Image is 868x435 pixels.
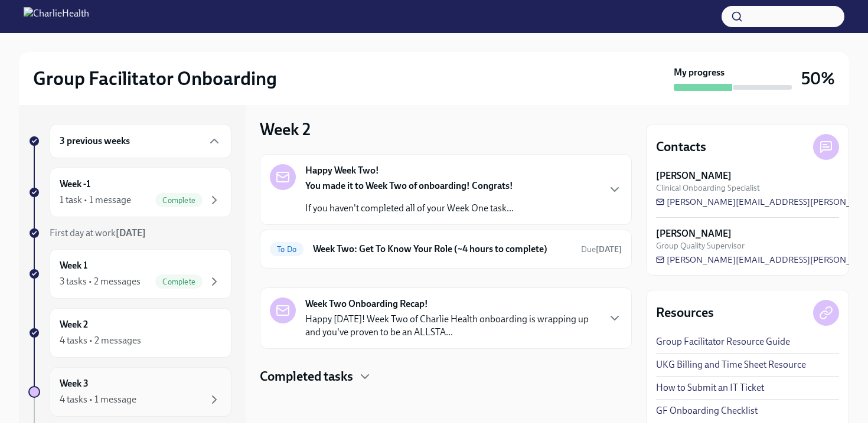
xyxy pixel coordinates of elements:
strong: [PERSON_NAME] [656,227,732,240]
a: GF Onboarding Checklist [656,404,758,417]
a: Group Facilitator Resource Guide [656,335,790,348]
a: UKG Billing and Time Sheet Resource [656,358,806,371]
div: 4 tasks • 2 messages [60,334,141,347]
a: Week 13 tasks • 2 messagesComplete [28,249,231,299]
strong: My progress [674,66,725,79]
span: Due [581,244,622,254]
h6: Week Two: Get To Know Your Role (~4 hours to complete) [313,243,572,256]
a: How to Submit an IT Ticket [656,381,764,394]
span: To Do [270,245,304,254]
h4: Resources [656,304,714,322]
span: August 25th, 2025 10:00 [581,244,622,255]
div: Completed tasks [260,368,632,385]
h4: Contacts [656,138,706,156]
a: Week 34 tasks • 1 message [28,367,231,417]
h3: 50% [801,68,835,89]
h6: Week -1 [60,178,90,191]
div: 3 tasks • 2 messages [60,275,141,288]
h2: Group Facilitator Onboarding [33,67,277,90]
p: If you haven't completed all of your Week One task... [305,202,514,215]
h3: Week 2 [260,119,311,140]
a: Week -11 task • 1 messageComplete [28,168,231,217]
a: Week 24 tasks • 2 messages [28,308,231,358]
div: 4 tasks • 1 message [60,393,136,406]
span: Complete [155,277,203,286]
strong: [DATE] [596,244,622,254]
span: Complete [155,196,203,205]
strong: Happy Week Two! [305,164,379,177]
a: First day at work[DATE] [28,227,231,240]
img: CharlieHealth [24,7,89,26]
div: 3 previous weeks [50,124,231,158]
strong: Week Two Onboarding Recap! [305,297,428,310]
p: Happy [DATE]! Week Two of Charlie Health onboarding is wrapping up and you've proven to be an ALL... [305,313,598,339]
h6: Week 2 [60,318,88,331]
h6: 3 previous weeks [60,135,130,148]
strong: You made it to Week Two of onboarding! Congrats! [305,180,513,191]
h6: Week 1 [60,259,87,272]
strong: [PERSON_NAME] [656,169,732,182]
div: 1 task • 1 message [60,194,131,207]
strong: [DATE] [116,227,146,238]
h6: Week 3 [60,377,89,390]
a: To DoWeek Two: Get To Know Your Role (~4 hours to complete)Due[DATE] [270,240,622,259]
span: Clinical Onboarding Specialist [656,182,760,194]
span: Group Quality Supervisor [656,240,745,251]
h4: Completed tasks [260,368,353,385]
span: First day at work [50,227,146,238]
